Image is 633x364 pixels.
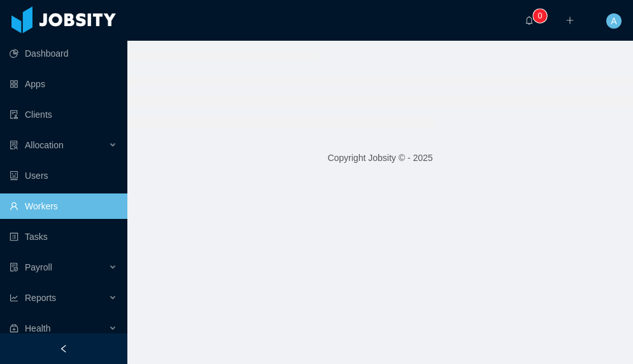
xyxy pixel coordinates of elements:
[10,141,18,150] i: icon: solution
[10,324,18,333] i: icon: medicine-box
[10,41,117,66] a: icon: pie-chartDashboard
[525,16,534,25] i: icon: bell
[10,163,117,188] a: icon: robotUsers
[25,140,64,150] span: Allocation
[10,263,18,272] i: icon: file-protect
[10,102,117,127] a: icon: auditClients
[565,16,574,25] i: icon: plus
[25,293,56,303] span: Reports
[25,262,52,272] span: Payroll
[611,13,616,29] span: A
[10,71,117,97] a: icon: appstoreApps
[10,193,117,219] a: icon: userWorkers
[25,323,50,333] span: Health
[10,293,18,302] i: icon: line-chart
[10,224,117,249] a: icon: profileTasks
[534,10,546,22] sup: 0
[127,136,633,180] footer: Copyright Jobsity © - 2025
